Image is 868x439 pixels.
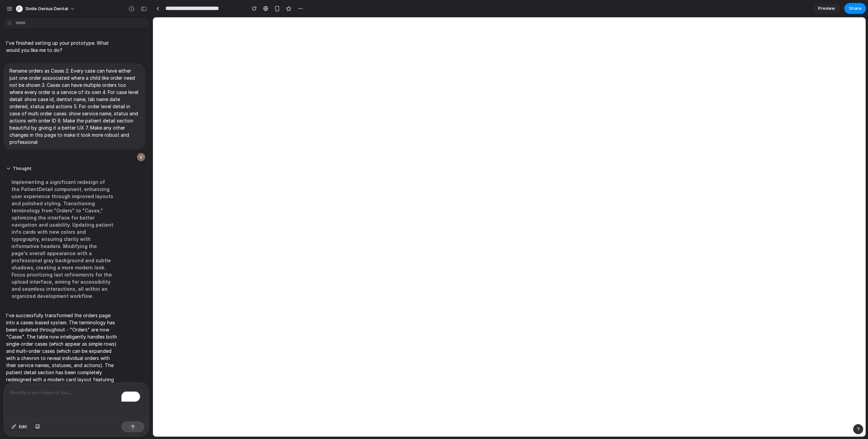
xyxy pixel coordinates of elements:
[13,3,79,14] button: Smile Genius Dental
[19,423,27,430] span: Edit
[9,67,139,146] p: Rename orders as Cases 2. Every case can have either just one order asssociated where a child lik...
[813,3,840,14] a: Preview
[8,421,31,432] button: Edit
[849,5,862,12] span: Share
[6,312,119,426] p: I've successfully transformed the orders page into a cases-based system. The terminology has been...
[4,383,149,419] div: To enrich screen reader interactions, please activate Accessibility in Grammarly extension settings
[844,3,866,14] button: Share
[25,5,68,12] span: Smile Genius Dental
[6,174,119,304] div: Implementing a significant redesign of the PatientDetail component, enhancing user experience thr...
[818,5,835,12] span: Preview
[6,39,119,54] p: I've finished setting up your prototype. What would you like me to do?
